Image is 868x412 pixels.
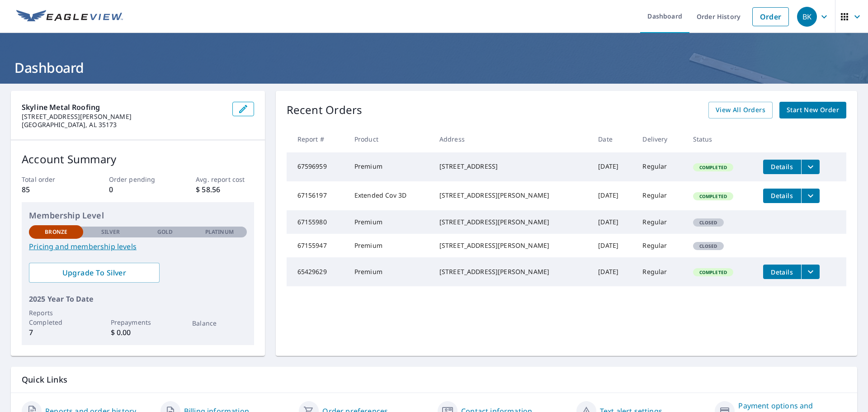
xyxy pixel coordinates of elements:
div: [STREET_ADDRESS][PERSON_NAME] [439,241,584,250]
td: 67155980 [287,210,347,234]
span: Details [769,191,796,200]
td: 67155947 [287,234,347,257]
th: Address [432,126,591,152]
a: Pricing and membership levels [29,241,247,252]
p: Silver [101,228,120,236]
button: filesDropdownBtn-65429629 [801,265,820,279]
th: Date [591,126,635,152]
a: View All Orders [708,102,773,118]
a: Order [752,7,789,26]
span: Details [769,162,796,171]
td: Regular [635,152,685,181]
p: 7 [29,327,83,338]
span: Completed [694,269,732,275]
td: 67596959 [287,152,347,181]
p: [STREET_ADDRESS][PERSON_NAME] [22,113,225,121]
p: $ 58.56 [196,184,254,195]
p: Quick Links [22,374,846,385]
td: Premium [347,257,432,286]
p: Bronze [45,228,67,236]
span: Start New Order [787,104,839,116]
button: filesDropdownBtn-67156197 [801,189,820,203]
p: Account Summary [22,151,254,167]
h1: Dashboard [11,58,857,77]
td: 67156197 [287,181,347,210]
td: [DATE] [591,152,635,181]
img: EV Logo [16,10,123,24]
button: filesDropdownBtn-67596959 [801,160,820,174]
td: Extended Cov 3D [347,181,432,210]
span: Closed [694,219,723,226]
span: Upgrade To Silver [36,268,152,278]
th: Product [347,126,432,152]
span: Details [769,268,796,276]
td: Regular [635,210,685,234]
a: Upgrade To Silver [29,263,160,283]
span: View All Orders [716,104,765,116]
div: [STREET_ADDRESS][PERSON_NAME] [439,267,584,276]
th: Report # [287,126,347,152]
td: Premium [347,152,432,181]
th: Delivery [635,126,685,152]
p: 0 [109,184,167,195]
button: detailsBtn-67596959 [763,160,801,174]
p: Order pending [109,175,167,184]
div: [STREET_ADDRESS][PERSON_NAME] [439,218,584,227]
p: Reports Completed [29,308,83,327]
a: Start New Order [779,102,846,118]
p: Prepayments [111,317,165,327]
td: Regular [635,181,685,210]
td: [DATE] [591,210,635,234]
td: Premium [347,234,432,257]
p: Platinum [205,228,234,236]
span: Completed [694,193,732,199]
p: Total order [22,175,80,184]
p: 2025 Year To Date [29,294,247,304]
div: [STREET_ADDRESS][PERSON_NAME] [439,191,584,200]
div: [STREET_ADDRESS] [439,162,584,171]
p: Membership Level [29,209,247,222]
p: Balance [192,318,246,328]
p: Gold [157,228,173,236]
p: [GEOGRAPHIC_DATA], AL 35173 [22,121,225,129]
td: Regular [635,234,685,257]
td: Premium [347,210,432,234]
p: Recent Orders [287,102,363,118]
th: Status [686,126,756,152]
div: BK [797,7,817,27]
p: Skyline Metal Roofing [22,102,225,113]
span: Closed [694,243,723,249]
p: $ 0.00 [111,327,165,338]
p: 85 [22,184,80,195]
td: [DATE] [591,257,635,286]
p: Avg. report cost [196,175,254,184]
td: [DATE] [591,181,635,210]
button: detailsBtn-67156197 [763,189,801,203]
td: 65429629 [287,257,347,286]
td: Regular [635,257,685,286]
td: [DATE] [591,234,635,257]
span: Completed [694,164,732,170]
button: detailsBtn-65429629 [763,265,801,279]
